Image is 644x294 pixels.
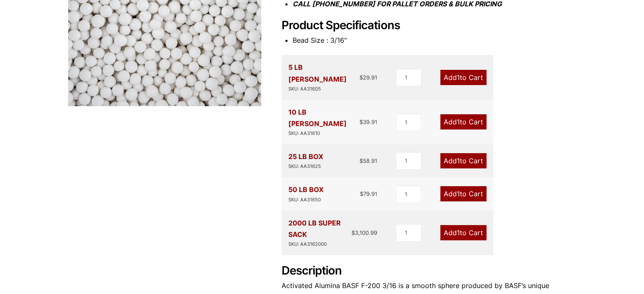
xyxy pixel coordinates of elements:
[457,73,460,82] span: 1
[351,229,355,236] span: $
[440,153,486,168] a: Add1to Cart
[440,70,486,85] a: Add1to Cart
[288,129,360,137] div: SKU: AA31610
[288,62,360,93] div: 5 LB [PERSON_NAME]
[457,118,460,126] span: 1
[288,162,323,170] div: SKU: AA31625
[360,190,363,197] span: $
[440,186,486,201] a: Add1to Cart
[359,74,363,81] span: $
[288,217,352,248] div: 2000 LB SUPER SACK
[351,229,377,236] bdi: 3,100.99
[288,184,323,203] div: 50 LB BOX
[440,114,486,129] a: Add1to Cart
[288,85,360,93] div: SKU: AA31605
[359,74,377,81] bdi: 29.91
[359,118,377,125] bdi: 39.91
[288,107,360,137] div: 10 LB [PERSON_NAME]
[288,240,352,248] div: SKU: AA3162000
[359,157,377,164] bdi: 58.91
[440,225,486,240] a: Add1to Cart
[288,196,323,204] div: SKU: AA31650
[457,190,460,198] span: 1
[288,151,323,170] div: 25 LB BOX
[457,228,460,237] span: 1
[282,264,576,278] h2: Description
[293,35,576,46] li: Bead Size : 3/16"
[360,190,377,197] bdi: 79.91
[359,118,363,125] span: $
[282,19,576,33] h2: Product Specifications
[359,157,363,164] span: $
[457,157,460,165] span: 1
